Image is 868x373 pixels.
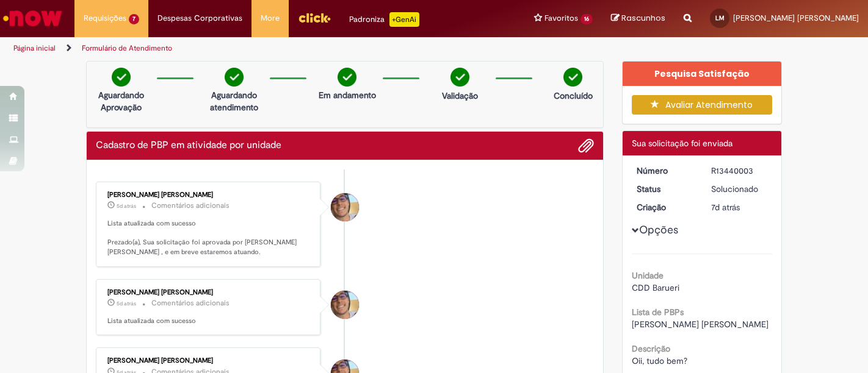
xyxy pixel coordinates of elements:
[733,13,859,23] span: [PERSON_NAME] [PERSON_NAME]
[96,140,281,151] h2: Cadastro de PBP em atividade por unidade Histórico de tíquete
[349,12,419,27] div: Padroniza
[225,68,244,87] img: check-circle-green.png
[331,193,359,221] div: Pedro Henrique De Oliveira Alves
[715,14,725,22] span: LM
[107,191,311,199] div: [PERSON_NAME] [PERSON_NAME]
[107,219,311,257] p: Lista atualizada com sucesso Prezado(a), Sua solicitação foi aprovada por [PERSON_NAME] [PERSON_N...
[107,316,311,326] p: Lista atualizada com sucesso
[627,183,703,195] dt: Status
[578,138,594,154] button: Adicionar anexos
[117,202,136,210] span: 5d atrás
[554,90,593,102] p: Concluído
[632,307,684,318] b: Lista de PBPs
[84,12,126,24] span: Requisições
[338,68,356,87] img: check-circle-green.png
[632,343,670,354] b: Descrição
[632,319,769,330] span: [PERSON_NAME] [PERSON_NAME]
[261,12,280,24] span: More
[389,12,419,27] p: +GenAi
[92,89,151,113] p: Aguardando Aprovação
[632,138,732,149] span: Sua solicitação foi enviada
[117,300,136,307] span: 5d atrás
[204,89,264,113] p: Aguardando atendimento
[450,68,469,87] img: check-circle-green.png
[632,95,773,115] button: Avaliar Atendimento
[711,165,768,177] div: R13440003
[129,14,139,24] span: 7
[298,9,331,27] img: click_logo_yellow_360x200.png
[563,68,582,87] img: check-circle-green.png
[580,14,593,24] span: 16
[319,89,376,101] p: Em andamento
[107,357,311,364] div: [PERSON_NAME] [PERSON_NAME]
[9,37,570,60] ul: Trilhas de página
[157,12,242,24] span: Despesas Corporativas
[711,183,768,195] div: Solucionado
[117,300,136,307] time: 25/08/2025 08:02:29
[711,201,768,213] div: 22/08/2025 13:58:09
[151,201,230,211] small: Comentários adicionais
[13,43,56,53] a: Página inicial
[627,201,703,213] dt: Criação
[611,13,665,24] a: Rascunhos
[711,202,740,213] span: 7d atrás
[544,12,578,24] span: Favoritos
[107,289,311,296] div: [PERSON_NAME] [PERSON_NAME]
[82,43,172,53] a: Formulário de Atendimento
[623,62,782,86] div: Pesquisa Satisfação
[442,90,478,102] p: Validação
[151,298,230,308] small: Comentários adicionais
[711,202,740,213] time: 22/08/2025 13:58:09
[112,68,131,87] img: check-circle-green.png
[627,165,703,177] dt: Número
[1,6,64,30] img: ServiceNow
[632,270,664,281] b: Unidade
[621,12,665,24] span: Rascunhos
[331,291,359,319] div: Pedro Henrique De Oliveira Alves
[117,202,136,210] time: 25/08/2025 08:02:30
[632,282,679,293] span: CDD Barueri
